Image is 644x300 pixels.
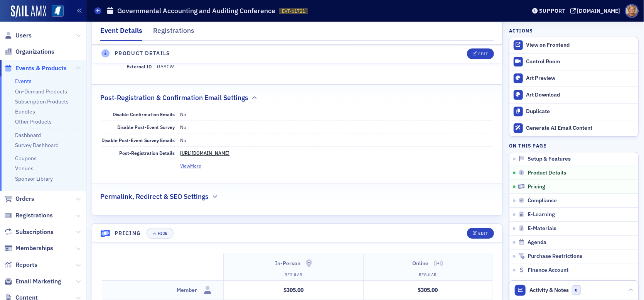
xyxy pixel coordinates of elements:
[412,259,428,268] h4: Online
[52,5,64,17] img: SailAMX
[467,228,494,239] button: Edit
[283,286,303,293] span: $305.00
[577,7,620,14] div: [DOMAIN_NAME]
[530,286,569,294] span: Activity & Notes
[467,49,494,59] button: Edit
[117,6,275,15] h1: Governmental Accounting and Auditing Conference
[528,239,546,246] span: Agenda
[15,98,69,105] a: Subscription Products
[275,259,300,268] h4: In-Person
[127,63,152,69] span: External ID
[625,4,639,18] span: Profile
[120,150,175,156] span: Post-Registration Details
[509,27,533,34] h4: Actions
[115,50,170,58] h4: Product Details
[15,195,34,203] span: Orders
[100,93,248,103] h2: Post-Registration & Confirmation Email Settings
[15,64,67,73] span: Events & Products
[177,286,197,294] h4: Member
[15,165,34,172] a: Venues
[15,31,32,40] span: Users
[46,5,64,18] a: View Homepage
[4,64,67,73] a: Events & Products
[11,5,46,18] img: SailAMX
[15,88,67,95] a: On-Demand Products
[180,150,230,156] a: [URL][DOMAIN_NAME]
[528,267,568,274] span: Finance Account
[509,70,638,86] a: Art Preview
[180,162,202,169] button: ViewMore
[15,78,32,85] a: Events
[118,124,175,130] span: Disable Post-Event Survey
[509,86,638,103] a: Art Download
[526,92,634,98] div: Art Download
[282,8,305,14] span: EVT-61721
[363,270,492,281] th: Regular
[102,137,175,143] span: Disable Post-Event Survey Emails
[509,142,639,149] h4: On this page
[528,211,555,218] span: E-Learning
[526,108,634,115] div: Duplicate
[15,228,54,236] span: Subscriptions
[158,231,168,236] div: Hide
[15,47,54,56] span: Organizations
[528,225,556,232] span: E-Materials
[4,31,32,40] a: Users
[4,47,54,56] a: Organizations
[180,121,493,133] dd: No
[15,277,61,286] span: Email Marketing
[478,231,488,236] div: Edit
[157,60,493,73] dd: GAACW
[100,25,142,41] div: Event Details
[15,211,53,220] span: Registrations
[572,285,582,295] span: 0
[15,175,53,182] a: Sponsor Library
[526,75,634,82] div: Art Preview
[526,58,634,65] div: Control Room
[4,228,54,236] a: Subscriptions
[418,286,438,293] span: $305.00
[153,25,194,40] div: Registrations
[180,134,493,146] dd: No
[15,118,52,125] a: Other Products
[15,244,53,253] span: Memberships
[570,8,623,14] button: [DOMAIN_NAME]
[528,169,566,176] span: Product Details
[15,108,35,115] a: Bundles
[509,120,638,136] button: Generate AI Email Content
[15,155,37,162] a: Coupons
[15,132,41,139] a: Dashboard
[528,156,571,163] span: Setup & Features
[528,253,582,260] span: Purchase Restrictions
[509,54,638,70] a: Control Room
[224,270,363,281] th: Regular
[539,7,566,14] div: Support
[4,261,37,269] a: Reports
[15,261,37,269] span: Reports
[528,197,557,204] span: Compliance
[15,142,59,149] a: Survey Dashboard
[147,228,174,239] button: Hide
[4,211,53,220] a: Registrations
[100,192,209,202] h2: Permalink, Redirect & SEO Settings
[509,103,638,120] button: Duplicate
[113,111,175,117] span: Disable Confirmation Emails
[115,229,141,237] h4: Pricing
[4,244,53,253] a: Memberships
[4,195,34,203] a: Orders
[180,108,493,120] dd: No
[478,52,488,56] div: Edit
[526,125,634,132] div: Generate AI Email Content
[526,42,634,49] div: View on Frontend
[528,183,545,190] span: Pricing
[509,37,638,53] a: View on Frontend
[4,277,61,286] a: Email Marketing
